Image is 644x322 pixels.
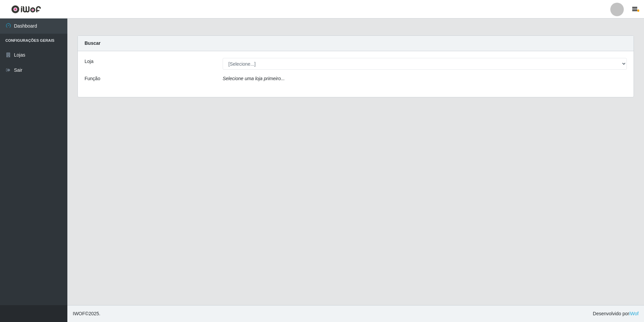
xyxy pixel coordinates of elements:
label: Função [85,75,100,82]
span: © 2025 . [73,310,100,317]
span: IWOF [73,311,85,316]
strong: Buscar [85,40,100,46]
span: Desenvolvido por [593,310,639,317]
i: Selecione uma loja primeiro... [223,76,285,81]
img: CoreUI Logo [11,5,41,13]
label: Loja [85,58,93,65]
a: iWof [629,311,639,316]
